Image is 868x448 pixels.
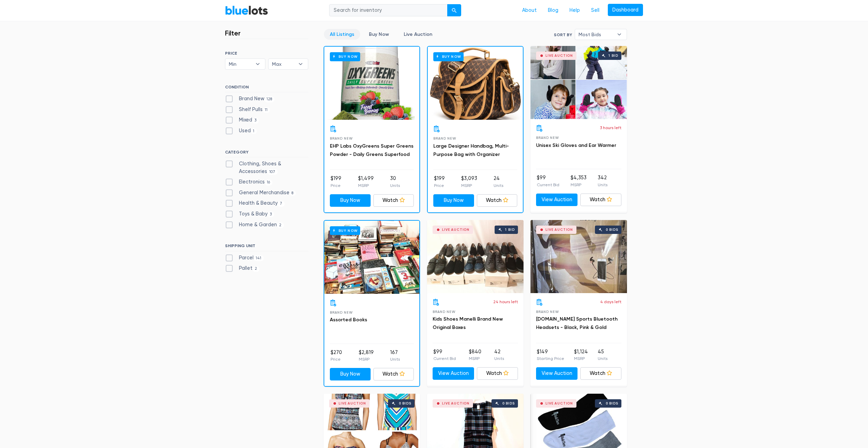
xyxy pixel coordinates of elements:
p: Units [598,182,607,188]
div: Live Auction [339,402,366,405]
span: Brand New [433,136,456,140]
p: 4 days left [600,299,621,305]
div: 0 bids [502,402,515,405]
p: MSRP [358,182,374,189]
a: Live Auction 0 bids [530,220,627,293]
a: Sell [586,4,605,17]
div: 0 bids [606,228,618,231]
label: Shelf Pulls [225,106,270,113]
li: $1,499 [358,175,374,189]
li: 342 [598,174,607,188]
p: 3 hours left [600,125,621,131]
label: Brand New [225,95,274,103]
a: Help [564,4,586,17]
div: Live Auction [442,402,470,405]
a: View Auction [536,367,578,380]
a: About [517,4,542,17]
a: BlueLots [225,5,268,15]
span: Min [229,59,252,69]
label: General Merchandise [225,189,296,197]
p: MSRP [571,182,587,188]
label: Electronics [225,178,272,186]
a: Buy Now [330,368,371,380]
p: Units [390,182,400,189]
span: 8 [289,190,296,196]
label: Sort By [554,32,572,38]
p: Starting Price [537,355,564,362]
a: EHP Labs OxyGreens Super Greens Powder - Daily Greens Superfood [330,143,413,157]
span: Max [272,59,295,69]
span: Brand New [536,136,559,140]
span: Most Bids [579,29,613,40]
a: Buy Now [324,47,419,120]
b: ▾ [250,59,265,69]
h6: PRICE [225,51,308,56]
label: Clothing, Shoes & Accessories [225,160,308,175]
a: View Auction [433,367,474,380]
a: Blog [542,4,564,17]
a: Buy Now [330,194,371,207]
a: [DOMAIN_NAME] Sports Bluetooth Headsets - Black, Pink & Gold [536,316,618,330]
div: Live Auction [545,228,573,231]
h6: Buy Now [330,226,360,235]
li: 24 [494,175,503,189]
div: 1 bid [609,54,618,57]
h6: CONDITION [225,85,308,92]
a: Live Auction 1 bid [427,220,524,293]
p: Price [331,182,341,189]
p: MSRP [469,355,481,362]
p: Units [494,355,504,362]
a: Watch [580,194,622,206]
li: $99 [433,348,456,362]
li: $149 [537,348,564,362]
li: $99 [537,174,559,188]
li: 30 [390,175,400,189]
h6: CATEGORY [225,150,308,157]
span: Brand New [536,310,559,314]
span: 2 [277,222,284,228]
a: All Listings [324,29,360,40]
div: Live Auction [545,54,573,57]
span: 107 [267,169,278,175]
li: $199 [331,175,341,189]
p: Units [390,356,400,362]
p: Price [331,356,342,362]
span: Brand New [330,136,352,140]
h6: Buy Now [433,52,464,61]
li: $2,819 [359,349,374,363]
span: 2 [253,266,259,272]
p: Units [494,182,503,189]
li: $3,093 [461,175,477,189]
a: Large Designer Handbag, Multi-Purpose Bag with Organizer [433,143,509,157]
span: 141 [254,256,264,261]
a: Buy Now [324,221,419,294]
a: Watch [477,367,518,380]
a: Buy Now [428,47,523,120]
span: 3 [252,118,259,124]
div: Live Auction [442,228,470,231]
span: 3 [268,212,274,217]
a: Watch [373,194,414,207]
li: 42 [494,348,504,362]
a: Buy Now [433,194,474,207]
span: Brand New [330,311,352,314]
li: 45 [598,348,607,362]
a: Kids Shoes Manelli Brand New Original Boxes [433,316,503,330]
p: 24 hours left [493,299,518,305]
a: Live Auction 1 bid [530,46,627,119]
a: View Auction [536,194,578,206]
a: Assorted Books [330,317,367,323]
a: Live Auction [398,29,438,40]
a: Dashboard [608,4,643,16]
p: Units [598,355,607,362]
h3: Filter [225,29,241,37]
div: 0 bids [399,402,411,405]
a: Buy Now [363,29,395,40]
a: Watch [580,367,622,380]
p: MSRP [359,356,374,362]
label: Parcel [225,254,264,262]
label: Used [225,127,257,135]
span: 1 [251,128,257,134]
span: 16 [265,180,272,185]
p: MSRP [461,182,477,189]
